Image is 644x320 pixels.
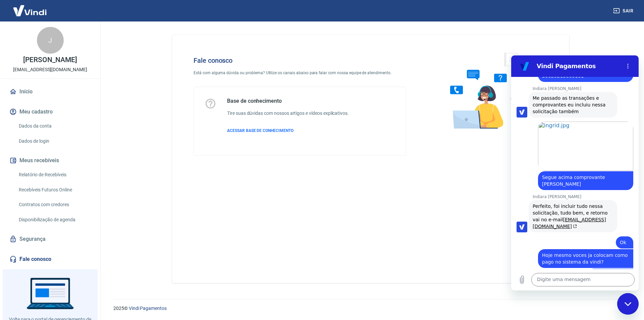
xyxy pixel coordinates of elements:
[16,213,92,227] a: Disponibilização de agenda
[437,46,539,135] img: Fale conosco
[194,70,406,76] p: Está com alguma dúvida ou problema? Utilize os canais abaixo para falar com nossa equipe de atend...
[227,110,349,117] h6: Tire suas dúvidas com nossos artigos e vídeos explicativos.
[8,104,92,119] button: Meu cadastro
[13,66,87,73] p: [EMAIL_ADDRESS][DOMAIN_NAME]
[16,134,92,148] a: Dados de login
[612,5,636,17] button: Sair
[16,198,92,212] a: Contratos com credores
[511,55,639,290] iframe: Janela de mensagens
[23,56,77,63] p: [PERSON_NAME]
[16,119,92,133] a: Dados da conta
[227,128,293,133] span: ACESSAR BASE DE CONHECIMENTO
[8,252,92,267] a: Fale conosco
[617,293,639,315] iframe: Botão para abrir a janela de mensagens, conversa em andamento
[129,306,167,311] a: Vindi Pagamentos
[8,0,52,21] img: Vindi
[8,232,92,246] a: Segurança
[8,153,92,168] button: Meus recebíveis
[8,84,92,99] a: Início
[227,128,349,134] a: ACESSAR BASE DE CONHECIMENTO
[37,27,64,54] div: J
[194,56,406,64] h4: Fale conosco
[113,305,628,312] p: 2025 ©
[16,183,92,197] a: Recebíveis Futuros Online
[16,168,92,182] a: Relatório de Recebíveis
[227,98,349,104] h5: Base de conhecimento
